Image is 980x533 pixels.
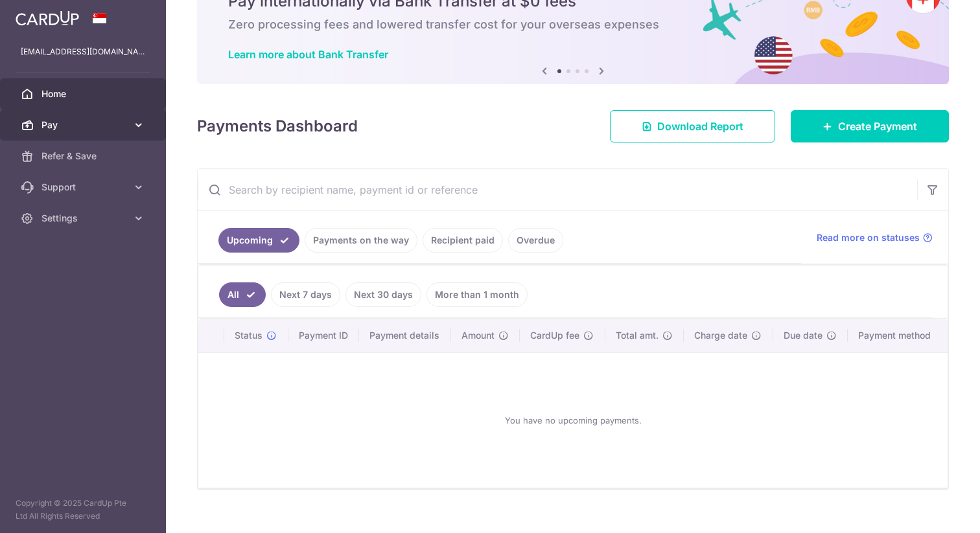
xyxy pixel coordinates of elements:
a: Next 30 days [345,282,421,307]
a: Recipient paid [423,228,503,253]
span: Due date [784,329,822,342]
h6: Zero processing fees and lowered transfer cost for your overseas expenses [228,17,918,32]
a: Read more on statuses [817,231,933,244]
input: Search by recipient name, payment id or reference [198,169,917,210]
h4: Payments Dashboard [197,115,358,138]
th: Payment details [359,319,451,352]
p: [EMAIL_ADDRESS][DOMAIN_NAME] [21,45,145,58]
span: Settings [41,212,127,225]
div: You have no upcoming payments. [214,363,932,477]
span: Home [41,87,127,100]
span: Download Report [657,119,743,134]
a: Next 7 days [271,282,340,307]
a: Payments on the way [305,228,417,253]
a: More than 1 month [426,282,528,307]
a: Learn more about Bank Transfer [228,48,388,61]
span: Amount [461,329,495,342]
a: Upcoming [218,228,299,253]
span: Status [235,329,262,342]
span: Total amt. [616,329,659,342]
th: Payment ID [288,319,359,352]
span: Create Payment [838,119,917,134]
a: Create Payment [791,110,949,142]
a: Download Report [610,110,775,142]
span: Support [41,181,127,194]
span: Charge date [694,329,747,342]
a: Overdue [508,228,563,253]
span: Read more on statuses [817,231,920,244]
span: CardUp fee [530,329,579,342]
span: Refer & Save [41,150,127,163]
th: Payment method [848,319,948,352]
span: Pay [41,119,127,131]
img: CardUp [16,10,79,26]
a: All [219,282,266,307]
